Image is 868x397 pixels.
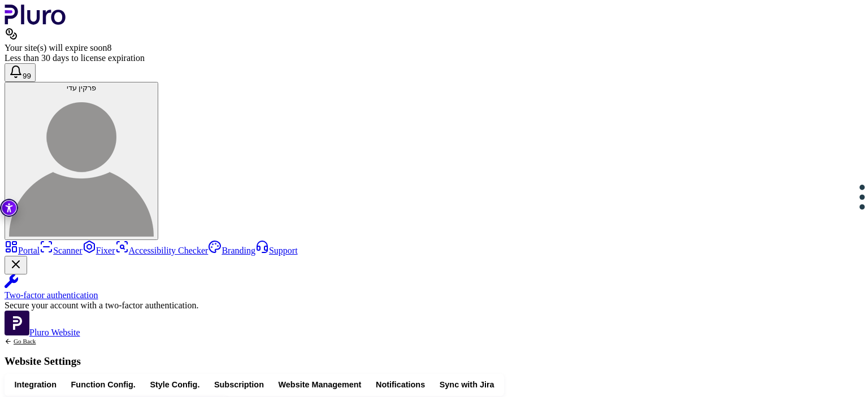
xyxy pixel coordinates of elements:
span: Notifications [376,379,425,390]
div: Secure your account with a two-factor authentication. [5,300,863,311]
button: פרקין עדיפרקין עדי [5,82,158,240]
a: Portal [5,246,40,255]
span: 8 [107,43,111,53]
span: Subscription [214,379,264,390]
span: Integration [15,379,57,390]
a: Support [255,246,298,255]
a: Open Pluro Website [5,328,80,337]
h1: Website Settings [5,356,81,367]
a: Scanner [40,246,83,255]
button: Open notifications, you have 390 new notifications [5,63,36,82]
span: 99 [23,72,31,80]
button: Sync with Jira [432,377,501,393]
img: פרקין עדי [9,92,154,237]
div: Two-factor authentication [5,290,863,300]
span: Website Management [279,379,362,390]
button: Notifications [368,377,432,393]
button: Close Two-factor authentication notification [5,256,27,274]
aside: Sidebar menu [5,240,863,338]
button: Style Config. [143,377,207,393]
button: Function Config. [64,377,143,393]
span: Style Config. [150,379,199,390]
span: Sync with Jira [440,379,494,390]
a: Logo [5,17,66,27]
div: Less than 30 days to license expiration [5,53,863,63]
a: Back to previous screen [5,338,81,345]
button: Subscription [207,377,271,393]
a: Fixer [83,246,115,255]
button: Website Management [271,377,368,393]
span: Function Config. [71,379,136,390]
a: Branding [208,246,255,255]
div: Your site(s) will expire soon [5,43,863,53]
span: פרקין עדי [67,84,97,92]
a: Two-factor authentication [5,274,863,300]
button: Integration [7,377,64,393]
a: Accessibility Checker [115,246,209,255]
